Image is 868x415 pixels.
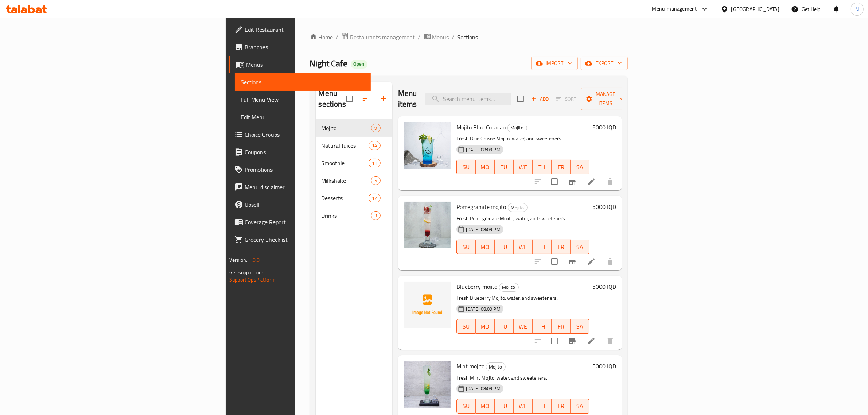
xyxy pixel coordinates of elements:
button: SU [456,240,476,254]
span: Mojito [508,203,527,212]
button: TU [495,240,514,254]
span: Get support on: [229,268,263,277]
button: SA [571,399,589,414]
a: Edit menu item [587,337,596,345]
button: MO [476,399,495,414]
div: Smoothie11 [316,154,392,172]
nav: Menu sections [316,116,392,227]
span: Drinks [322,211,371,220]
span: export [587,59,622,68]
span: Select section [513,91,528,106]
button: TH [533,240,552,254]
button: TH [533,319,552,334]
a: Edit Menu [235,108,371,126]
button: WE [514,160,533,174]
span: Coverage Report [245,218,365,226]
span: WE [517,321,530,332]
span: Menus [432,33,449,42]
img: Pomegranate mojito [404,202,451,248]
span: 17 [369,195,380,202]
div: items [371,176,380,185]
span: Blueberry mojito [456,281,498,292]
button: WE [514,399,533,414]
div: Mojito9 [316,119,392,137]
h2: Menu items [398,88,417,110]
span: Version: [229,255,247,265]
span: SU [460,162,473,172]
div: items [369,141,380,150]
span: MO [479,401,492,411]
span: Milkshake [322,176,371,185]
button: MO [476,319,495,334]
span: Select section first [552,93,581,105]
button: TH [533,399,552,414]
button: export [581,57,628,70]
button: TU [495,319,514,334]
span: TU [498,162,511,172]
button: TH [533,160,552,174]
span: TU [498,321,511,332]
span: Select to update [547,174,562,189]
span: Manage items [587,90,624,108]
span: FR [554,401,568,411]
button: SU [456,160,476,174]
div: Desserts [322,194,369,202]
a: Coverage Report [229,213,371,231]
span: SU [460,321,473,332]
span: TH [536,321,549,332]
span: SU [460,401,473,411]
a: Branches [229,38,371,56]
span: import [537,59,572,68]
div: Natural Juices [322,141,369,150]
span: 3 [371,212,380,219]
div: items [371,124,380,132]
h6: 5000 IQD [592,282,616,292]
span: TH [536,162,549,172]
span: Grocery Checklist [245,235,365,244]
span: SA [573,242,587,252]
button: SU [456,399,476,414]
a: Choice Groups [229,126,371,143]
p: Fresh Blue Crusoe Mojito, water, and sweeteners. [456,134,589,143]
button: Branch-specific-item [564,332,581,350]
li: / [418,33,421,42]
button: SA [571,160,589,174]
span: Select to update [547,333,562,349]
span: [DATE] 08:09 PM [463,385,503,392]
span: TH [536,242,549,252]
span: 9 [371,125,380,132]
li: / [452,33,455,42]
div: items [369,159,380,167]
span: FR [554,162,568,172]
span: SA [573,401,587,411]
span: SA [573,162,587,172]
span: Smoothie [322,159,369,167]
span: Pomegranate mojito [456,201,506,212]
button: TU [495,160,514,174]
h6: 5000 IQD [592,361,616,371]
button: SA [571,319,589,334]
img: Blueberry mojito [404,282,451,328]
a: Menu disclaimer [229,178,371,196]
span: MO [479,162,492,172]
span: [DATE] 08:09 PM [463,226,503,233]
button: SA [571,240,589,254]
p: Fresh Mint Mojito, water, and sweeteners. [456,373,589,383]
span: Mojito [508,124,527,132]
span: Mojito [486,363,505,371]
img: Mojito Blue Curacao [404,122,451,169]
a: Grocery Checklist [229,231,371,248]
a: Menus [229,56,371,73]
div: items [371,211,380,220]
div: Milkshake5 [316,172,392,189]
p: Fresh Blueberry Mojito, water, and sweeteners. [456,294,589,303]
span: WE [517,401,530,411]
span: Restaurants management [350,33,415,42]
a: Coupons [229,143,371,161]
button: Add section [375,90,392,108]
span: FR [554,242,568,252]
a: Promotions [229,161,371,178]
div: Desserts17 [316,189,392,207]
